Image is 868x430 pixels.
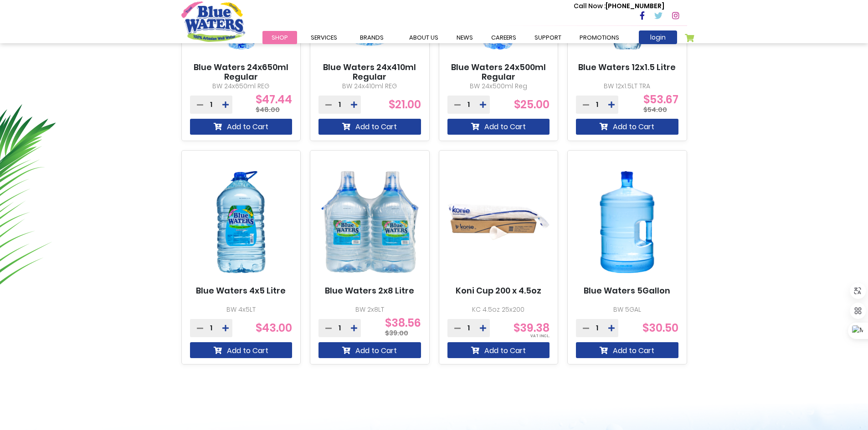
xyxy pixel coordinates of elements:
p: BW 2x8LT [318,305,421,314]
a: support [525,31,570,44]
p: BW 4x5LT [190,305,293,314]
p: BW 12x1.5LT TRA [576,81,678,91]
span: Call Now : [574,1,606,10]
img: Blue Waters 2x8 Litre [318,158,421,286]
a: Blue Waters 12x1.5 Litre [578,62,676,72]
button: Add to Cart [318,119,421,135]
span: Brands [360,33,384,42]
p: KC 4.5oz 25x200 [447,305,550,314]
a: login [639,30,677,44]
button: Add to Cart [576,342,678,358]
a: Blue Waters 24x500ml Regular [447,62,550,82]
button: Add to Cart [576,119,678,135]
button: Add to Cart [447,342,550,358]
a: Blue Waters 5Gallon [584,286,670,296]
p: BW 24x410ml REG [318,81,421,91]
span: Services [311,33,337,42]
span: $47.44 [256,100,292,108]
a: Blue Waters 24x650ml Regular [190,62,293,82]
span: $30.50 [642,320,678,335]
button: Add to Cart [447,119,550,135]
button: Add to Cart [190,119,293,135]
span: $39.00 [385,329,408,338]
span: $48.00 [256,105,280,114]
a: about us [400,31,447,44]
a: Promotions [570,31,628,44]
p: [PHONE_NUMBER] [574,1,664,11]
a: store logo [181,1,245,41]
a: careers [482,31,525,44]
span: $53.67 [643,100,678,108]
p: BW 5GAL [576,305,678,314]
button: Add to Cart [190,342,293,358]
a: Koni Cup 200 x 4.5oz [456,286,541,296]
img: Blue Waters 4x5 Litre [190,158,293,286]
a: Blue Waters 2x8 Litre [325,286,414,296]
img: Blue Waters 5Gallon [576,158,678,286]
span: $43.00 [256,320,292,335]
a: News [447,31,482,44]
a: Blue Waters 4x5 Litre [196,286,286,296]
span: $39.38 [514,320,550,335]
span: $21.00 [389,97,421,112]
span: $38.56 [385,323,421,332]
p: BW 24x650ml REG [190,81,293,91]
span: $54.00 [643,105,667,114]
img: Koni Cup 200 x 4.5oz [447,158,550,286]
span: Shop [272,33,288,42]
a: Blue Waters 24x410ml Regular [318,62,421,82]
p: BW 24x500ml Reg [447,81,550,91]
span: $25.00 [514,97,550,112]
button: Add to Cart [318,342,421,358]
